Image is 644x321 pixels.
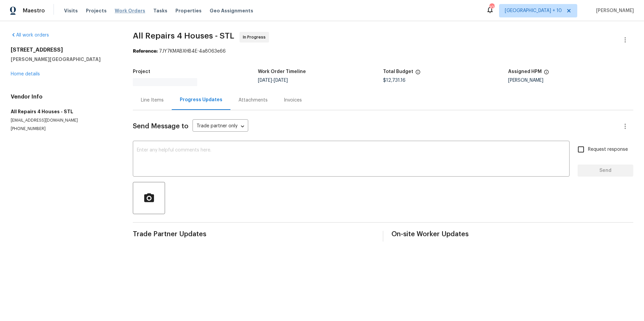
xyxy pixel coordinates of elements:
[238,97,268,104] div: Attachments
[588,146,628,153] span: Request response
[153,8,167,13] span: Tasks
[141,97,164,104] div: Line Items
[243,34,268,41] span: In Progress
[133,231,375,238] span: Trade Partner Updates
[383,69,413,74] h5: Total Budget
[274,78,288,83] span: [DATE]
[505,7,562,14] span: [GEOGRAPHIC_DATA] + 10
[284,97,302,104] div: Invoices
[544,69,549,78] span: The hpm assigned to this work order.
[258,78,272,83] span: [DATE]
[593,7,634,14] span: [PERSON_NAME]
[383,78,406,83] span: $12,731.16
[489,4,494,11] div: 107
[11,118,117,123] p: [EMAIL_ADDRESS][DOMAIN_NAME]
[64,7,78,14] span: Visits
[180,97,222,103] div: Progress Updates
[86,7,107,14] span: Projects
[133,69,150,74] h5: Project
[508,69,542,74] h5: Assigned HPM
[11,93,117,100] h4: Vendor Info
[23,7,45,14] span: Maestro
[175,7,202,14] span: Properties
[11,72,40,76] a: Home details
[258,69,306,74] h5: Work Order Timeline
[133,49,158,54] b: Reference:
[193,121,248,132] div: Trade partner only
[508,78,633,83] div: [PERSON_NAME]
[258,78,288,83] span: -
[11,56,117,63] h5: [PERSON_NAME][GEOGRAPHIC_DATA]
[133,123,189,130] span: Send Message to
[210,7,253,14] span: Geo Assignments
[133,48,633,55] div: 7JY7KMABXHB4E-4a8063e66
[415,69,421,78] span: The total cost of line items that have been proposed by Opendoor. This sum includes line items th...
[391,231,633,238] span: On-site Worker Updates
[11,47,117,53] h2: [STREET_ADDRESS]
[11,33,49,38] a: All work orders
[115,7,145,14] span: Work Orders
[11,126,117,132] p: [PHONE_NUMBER]
[133,32,234,40] span: All Repairs 4 Houses - STL
[11,108,117,115] h5: All Repairs 4 Houses - STL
